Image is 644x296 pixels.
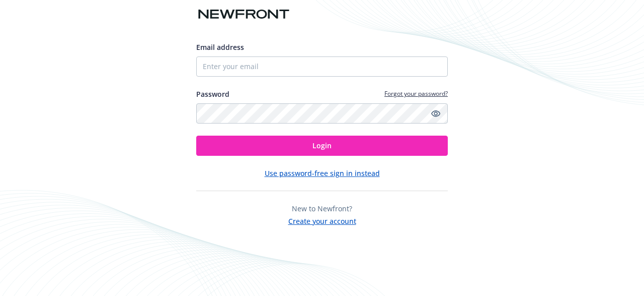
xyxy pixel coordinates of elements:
button: Create your account [288,214,356,226]
span: Login [312,141,332,150]
img: Newfront logo [196,6,291,23]
button: Login [196,136,448,156]
a: Forgot your password? [384,89,448,98]
span: Email address [196,42,244,52]
a: Show password [430,107,442,120]
label: Password [196,89,229,99]
input: Enter your email [196,56,448,77]
button: Use password-free sign in instead [265,168,380,179]
span: New to Newfront? [292,204,352,213]
input: Enter your password [196,103,448,124]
